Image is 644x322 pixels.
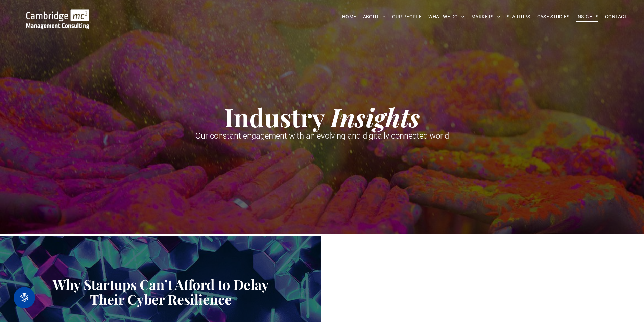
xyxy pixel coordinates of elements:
a: HOME [339,11,360,22]
img: Go to Homepage [26,9,89,29]
a: Your Business Transformed | Cambridge Management Consulting [26,10,89,18]
strong: Industry [224,100,325,134]
a: INSIGHTS [573,11,602,22]
a: STARTUPS [503,11,533,22]
a: ABOUT [360,11,389,22]
strong: nsights [340,100,420,134]
a: CONTACT [602,11,630,22]
span: Our constant engagement with an evolving and digitally connected world [195,131,449,141]
a: WHAT WE DO [425,11,468,22]
a: CASE STUDIES [534,11,573,22]
strong: I [330,100,340,134]
a: Why Startups Can’t Afford to Delay Their Cyber Resilience [5,277,316,307]
a: OUR PEOPLE [389,11,425,22]
a: MARKETS [468,11,503,22]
